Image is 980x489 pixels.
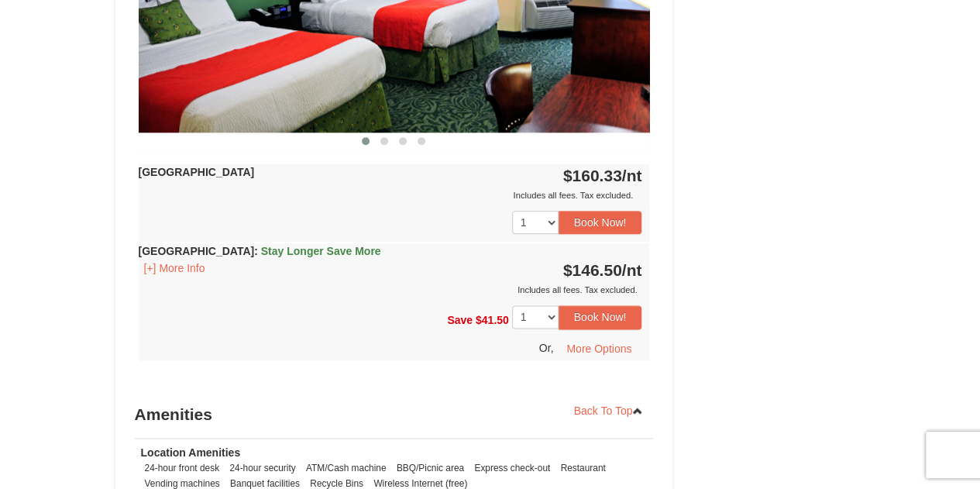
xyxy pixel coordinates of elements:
[225,460,299,476] li: 24-hour security
[302,460,390,476] li: ATM/Cash machine
[139,282,642,298] div: Includes all fees. Tax excluded.
[141,446,241,459] strong: Location Amenities
[563,261,622,279] span: $146.50
[470,460,554,476] li: Express check-out
[139,260,211,277] button: [+] More Info
[563,167,642,184] strong: $160.33
[539,341,554,353] span: Or,
[622,167,642,184] span: /nt
[556,460,609,476] li: Restaurant
[447,314,473,326] span: Save
[559,211,642,234] button: Book Now!
[393,460,468,476] li: BBQ/Picnic area
[559,305,642,329] button: Book Now!
[139,166,255,178] strong: [GEOGRAPHIC_DATA]
[476,314,509,326] span: $41.50
[564,399,654,422] a: Back To Top
[254,245,258,257] span: :
[139,245,381,257] strong: [GEOGRAPHIC_DATA]
[261,245,381,257] span: Stay Longer Save More
[556,337,641,360] button: More Options
[141,460,224,476] li: 24-hour front desk
[139,188,642,203] div: Includes all fees. Tax excluded.
[622,261,642,279] span: /nt
[135,399,654,430] h3: Amenities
